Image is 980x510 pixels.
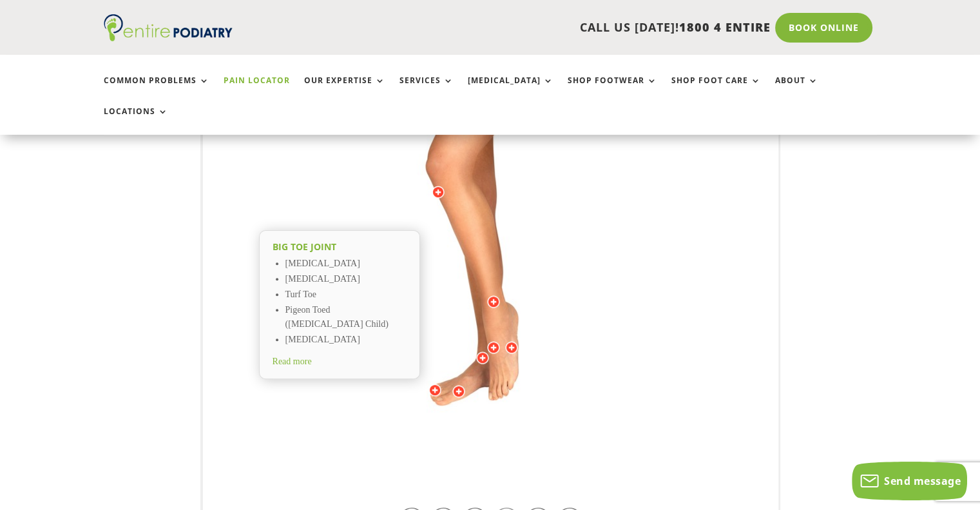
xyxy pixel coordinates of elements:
a: Our Expertise [304,76,385,104]
a: Book Online [775,13,872,43]
li: [MEDICAL_DATA] [285,333,407,348]
a: Locations [104,107,168,135]
a: Shop Foot Care [671,76,761,104]
a: About [775,76,818,104]
li: Pigeon Toed ([MEDICAL_DATA] Child) [285,303,407,333]
a: [MEDICAL_DATA] [468,76,553,104]
a: Big toe joint [MEDICAL_DATA] [MEDICAL_DATA] Turf Toe Pigeon Toed ([MEDICAL_DATA] Child) [MEDICAL_... [259,230,420,378]
a: Common Problems [104,76,209,104]
a: Entire Podiatry [104,31,233,44]
li: [MEDICAL_DATA] [285,257,407,272]
img: logo (1) [104,14,233,41]
span: Read more [273,357,312,366]
li: [MEDICAL_DATA] [285,272,407,288]
span: Send message [884,474,961,488]
h2: Big toe joint [273,240,407,253]
span: 1800 4 ENTIRE [679,19,771,35]
li: Turf Toe [285,288,407,303]
a: Services [399,76,454,104]
a: Shop Footwear [568,76,657,104]
a: Pain Locator [224,76,290,104]
p: CALL US [DATE]! [282,19,771,36]
button: Send message [852,462,967,500]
